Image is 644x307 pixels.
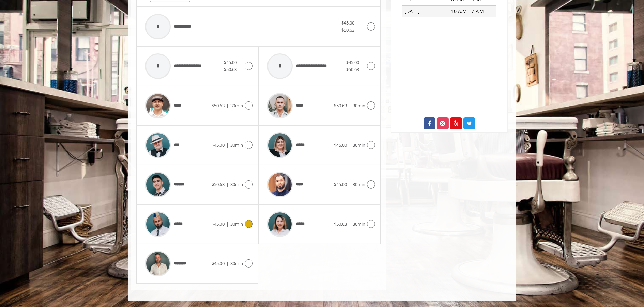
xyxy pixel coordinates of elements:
span: $50.63 [212,181,225,188]
span: $45.00 [212,260,225,266]
span: | [349,142,351,148]
span: | [349,221,351,227]
span: | [226,142,229,148]
span: | [349,181,351,188]
span: | [226,181,229,188]
span: $50.63 [334,102,347,109]
span: $45.00 - $50.63 [346,59,362,72]
span: 30min [353,221,365,227]
span: 30min [230,181,243,188]
span: $50.63 [334,221,347,227]
span: $45.00 [212,221,225,227]
span: 30min [353,142,365,148]
span: | [226,221,229,227]
span: $45.00 - $50.63 [224,59,239,72]
span: 30min [353,181,365,188]
span: 30min [353,102,365,109]
span: $45.00 [334,181,347,188]
span: | [226,260,229,266]
span: $45.00 - $50.63 [341,20,357,33]
span: 30min [230,102,243,109]
span: 30min [230,260,243,266]
td: 10 A.M - 7 P.M [449,5,496,17]
span: 30min [230,142,243,148]
span: $45.00 [212,142,225,148]
span: $50.63 [212,102,225,109]
span: | [349,102,351,109]
span: $45.00 [334,142,347,148]
span: 30min [230,221,243,227]
span: | [226,102,229,109]
td: [DATE] [402,5,449,17]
